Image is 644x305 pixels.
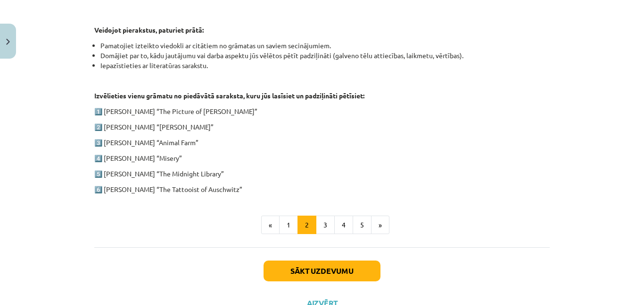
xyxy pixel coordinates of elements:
p: 5️⃣ [PERSON_NAME] “The Midnight Library” [94,169,550,179]
p: 1️⃣ [PERSON_NAME] “The Picture of [PERSON_NAME]” [94,106,550,116]
button: « [261,216,280,235]
p: 4️⃣ [PERSON_NAME] “Misery” [94,153,550,163]
li: Iepazīstieties ar literatūras sarakstu. [100,61,550,70]
li: Domājiet par to, kādu jautājumu vai darba aspektu jūs vēlētos pētīt padziļināti (galveno tēlu att... [100,51,550,61]
button: 3 [316,216,335,235]
p: 2️⃣ [PERSON_NAME] “[PERSON_NAME]” [94,122,550,132]
li: Pamatojiet izteikto viedokli ar citātiem no grāmatas un saviem secinājumiem. [100,41,550,51]
button: 5 [353,216,372,235]
p: 6️⃣ [PERSON_NAME] “The Tattooist of Auschwitz” [94,184,550,194]
button: Sākt uzdevumu [264,261,380,281]
button: 2 [297,216,316,235]
strong: Veidojot pierakstus, paturiet prātā: [94,26,204,34]
p: 3️⃣ [PERSON_NAME] “Animal Farm” [94,138,550,148]
button: » [371,216,389,235]
strong: Izvēlieties vienu grāmatu no piedāvātā saraksta, kuru jūs lasīsiet un padziļināti pētīsiet: [94,91,364,100]
nav: Page navigation example [94,216,550,235]
button: 4 [334,216,353,235]
button: 1 [279,216,298,235]
img: icon-close-lesson-0947bae3869378f0d4975bcd49f059093ad1ed9edebbc8119c70593378902aed.svg [6,39,10,45]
